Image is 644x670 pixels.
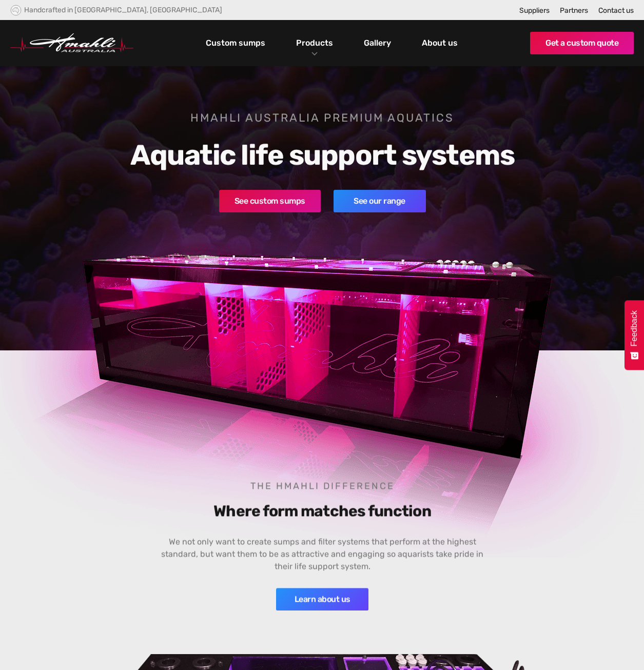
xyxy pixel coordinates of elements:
[24,6,222,14] div: Handcrafted in [GEOGRAPHIC_DATA], [GEOGRAPHIC_DATA]
[57,110,588,126] h1: Hmahli Australia premium aquatics
[519,6,550,15] a: Suppliers
[361,34,394,52] a: Gallery
[276,588,368,610] a: Learn about us
[294,35,336,50] a: Products
[419,34,460,52] a: About us
[630,310,639,346] span: Feedback
[203,34,268,52] a: Custom sumps
[625,300,644,370] button: Feedback - Show survey
[10,33,133,53] a: home
[530,32,634,54] a: Get a custom quote
[10,33,133,53] img: Hmahli Australia Logo
[159,502,486,520] h3: Where form matches function
[159,536,486,573] p: We not only want to create sumps and filter systems that perform at the highest standard, but wan...
[57,139,588,172] h2: Aquatic life support systems
[333,190,425,212] a: See our range
[288,20,341,66] div: Products
[598,6,634,15] a: Contact us
[560,6,588,15] a: Partners
[219,190,320,212] a: See custom sumps
[159,481,486,491] h4: The Hmahli difference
